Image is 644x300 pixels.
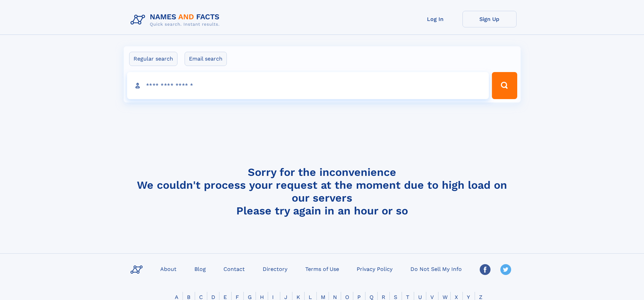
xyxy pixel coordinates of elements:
input: search input [127,72,489,99]
a: Directory [260,264,290,274]
h4: Sorry for the inconvenience We couldn't process your request at the moment due to high load on ou... [128,166,517,217]
a: About [158,264,179,274]
label: Regular search [129,52,177,66]
img: Facebook [480,264,491,275]
a: Contact [221,264,247,274]
a: Sign Up [462,11,517,27]
img: Logo Names and Facts [128,11,225,29]
a: Privacy Policy [354,264,395,274]
a: Log In [408,11,462,27]
button: Search Button [492,72,517,99]
a: Blog [192,264,209,274]
label: Email search [185,52,227,66]
a: Terms of Use [303,264,342,274]
img: Twitter [500,264,511,275]
a: Do Not Sell My Info [408,264,464,274]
